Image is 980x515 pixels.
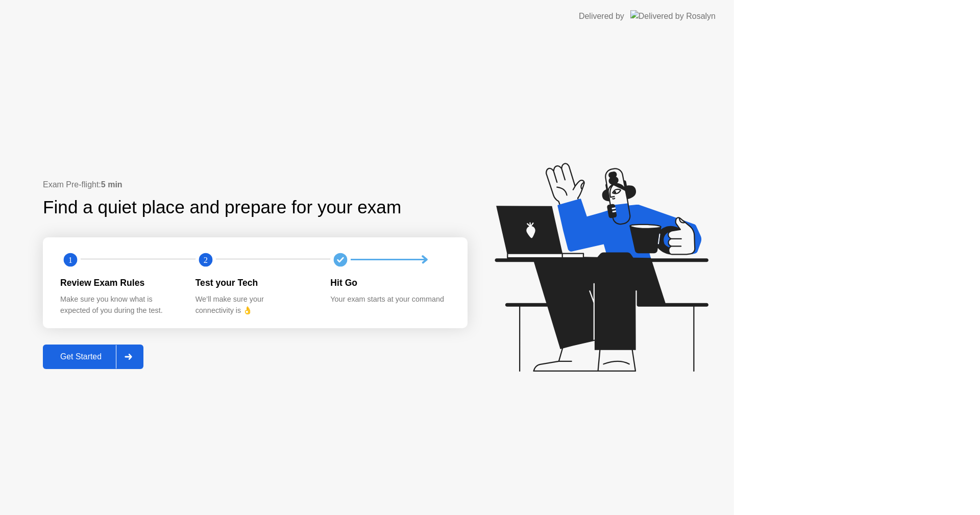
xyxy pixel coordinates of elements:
text: 1 [68,255,72,264]
div: Review Exam Rules [60,276,179,289]
div: Exam Pre-flight: [43,179,468,191]
div: We’ll make sure your connectivity is 👌 [195,294,314,316]
b: 5 min [101,180,122,189]
div: Your exam starts at your command [330,294,449,305]
div: Test your Tech [195,276,314,289]
text: 2 [204,255,208,264]
div: Get Started [46,352,116,361]
img: Delivered by Rosalyn [630,10,716,22]
div: Make sure you know what is expected of you during the test. [60,294,179,316]
div: Hit Go [330,276,449,289]
button: Get Started [43,345,143,369]
div: Find a quiet place and prepare for your exam [43,194,403,221]
div: Delivered by [579,10,624,22]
